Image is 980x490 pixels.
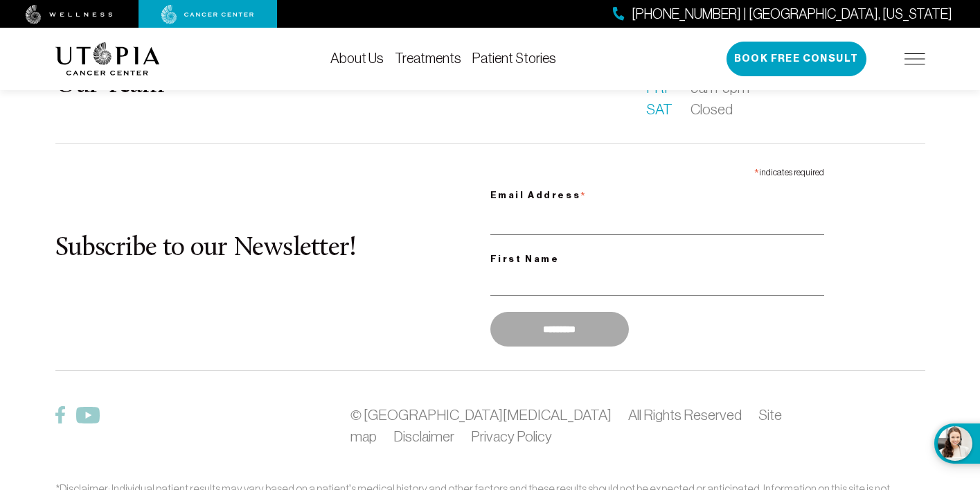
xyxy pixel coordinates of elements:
[646,98,674,121] span: Sat
[161,5,254,24] img: cancer center
[55,42,160,76] img: logo
[76,407,100,423] img: Twitter
[393,428,454,444] a: Disclaimer
[490,181,824,206] label: Email Address
[350,407,611,423] a: © [GEOGRAPHIC_DATA][MEDICAL_DATA]
[490,161,824,181] div: indicates required
[26,5,113,24] img: wellness
[471,428,552,444] a: Privacy Policy
[330,51,384,66] a: About Us
[691,98,733,121] span: Closed
[632,4,952,24] span: [PHONE_NUMBER] | [GEOGRAPHIC_DATA], [US_STATE]
[727,42,866,76] button: Book Free Consult
[905,53,925,64] img: icon-hamburger
[472,51,556,66] a: Patient Stories
[628,407,742,423] span: All Rights Reserved
[490,251,824,268] label: First Name
[55,406,65,423] img: Facebook
[613,4,952,24] a: [PHONE_NUMBER] | [GEOGRAPHIC_DATA], [US_STATE]
[395,51,461,66] a: Treatments
[55,234,490,263] h2: Subscribe to our Newsletter!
